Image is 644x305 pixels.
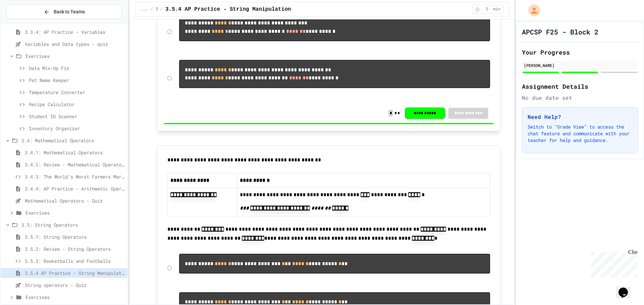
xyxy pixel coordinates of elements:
span: 3.4: Mathematical Operators [21,137,125,144]
iframe: chat widget [588,249,637,278]
span: Recipe Calculator [29,101,125,108]
span: String operators - Quiz [25,282,125,289]
span: Mathematical Operators - Quiz [25,197,125,204]
span: Temperature Converter [29,89,125,96]
span: Variables and Data types - quiz [25,41,125,48]
span: 3.5: String Operators [21,221,125,228]
span: 3.5.1: String Operators [25,233,125,240]
span: Inventory Organizer [29,125,125,132]
span: Student ID Scanner [29,113,125,120]
span: Exercises [25,209,125,216]
span: Exercises [25,53,125,60]
p: Switch to "Grade View" to access the chat feature and communicate with your teacher for help and ... [528,124,632,144]
span: 3.5.4 AP Practice - String Manipulation [165,5,291,13]
span: 3.4.2: Review - Mathematical Operators [25,161,125,168]
span: / [160,7,163,12]
div: My Account [521,3,542,18]
span: 3.5.3: Basketballs and Footballs [25,257,125,264]
h1: APCSP F25 - Block 2 [522,27,598,36]
span: 5 [482,7,492,12]
h3: Need Help? [528,113,632,121]
h2: Assignment Details [522,82,638,91]
button: Back to Teams [6,5,122,19]
span: min [493,7,500,12]
span: Back to Teams [54,8,85,15]
span: Data Mix-Up Fix [29,65,125,72]
span: 3.4.3: The World's Worst Farmers Market [25,173,125,180]
span: 3.5.2: Review - String Operators [25,245,125,252]
div: [PERSON_NAME] [524,62,636,68]
div: Chat with us now!Close [3,3,46,43]
span: 3.4.4: AP Practice - Arithmetic Operators [25,185,125,192]
iframe: chat widget [616,278,637,298]
div: No due date set [522,94,638,102]
span: 3.5.4 AP Practice - String Manipulation [25,270,125,277]
span: ... [141,7,148,12]
span: Exercises [25,294,125,301]
span: 3.4.1: Mathematical Operators [25,149,125,156]
h2: Your Progress [522,48,638,57]
span: Pet Name Keeper [29,77,125,84]
span: 3.3.4: AP Practice - Variables [25,28,125,35]
span: / [151,7,153,12]
span: 3.5: String Operators [156,7,158,12]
